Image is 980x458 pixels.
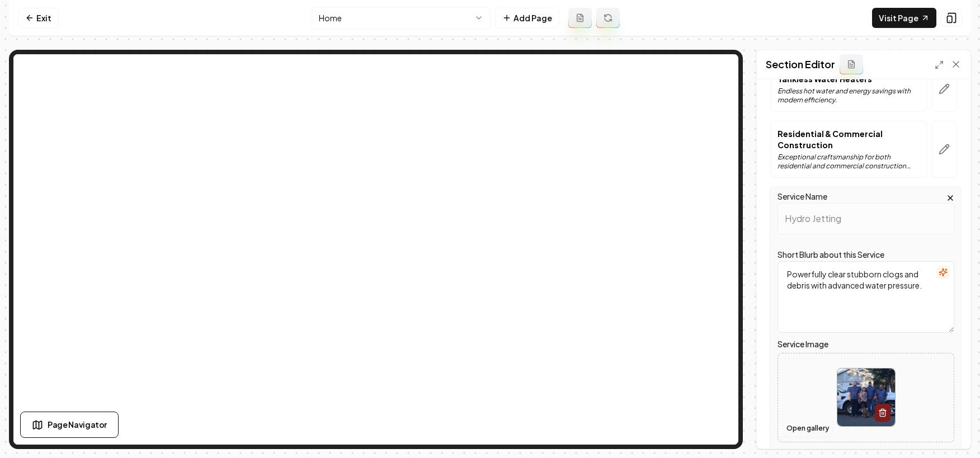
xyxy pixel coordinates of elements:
p: Endless hot water and energy savings with modern efficiency. [778,87,920,105]
label: Service Image [778,337,954,351]
button: Page Navigator [20,412,119,438]
h2: Section Editor [766,56,835,72]
p: Residential & Commercial Construction [778,128,920,150]
label: Short Blurb about this Service [778,249,884,259]
a: Visit Page [872,8,936,28]
p: Exceptional craftsmanship for both residential and commercial construction projects. [778,153,920,171]
input: Service Name [778,203,954,234]
span: Page Navigator [48,419,107,431]
button: Open gallery [783,419,833,437]
button: Add Page [495,8,559,28]
img: image [837,369,895,426]
a: Exit [18,8,59,28]
button: Add admin section prompt [840,54,863,74]
button: Regenerate page [596,8,620,28]
button: Add admin page prompt [568,8,592,28]
label: Service Name [778,191,827,201]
